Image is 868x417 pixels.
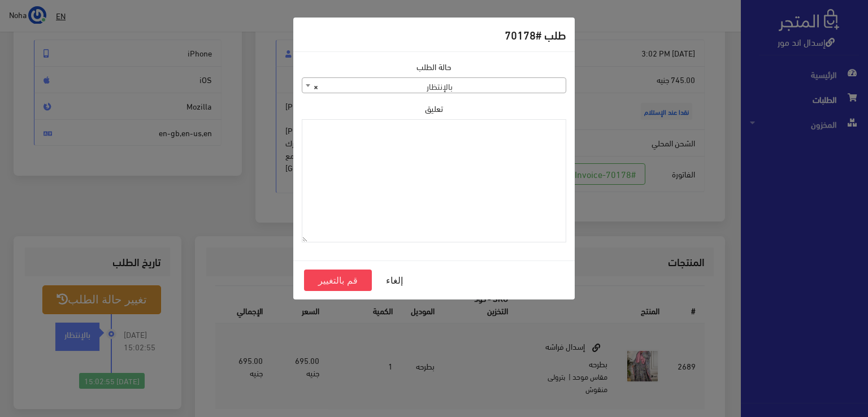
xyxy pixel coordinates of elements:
[304,270,372,291] button: قم بالتغيير
[416,60,452,73] label: حالة الطلب
[302,78,566,94] span: بالإنتظار
[302,77,566,93] span: بالإنتظار
[372,270,417,291] button: إلغاء
[425,102,443,115] label: تعليق
[314,78,318,94] span: ×
[505,26,566,43] h5: طلب #70178
[14,340,57,383] iframe: Drift Widget Chat Controller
